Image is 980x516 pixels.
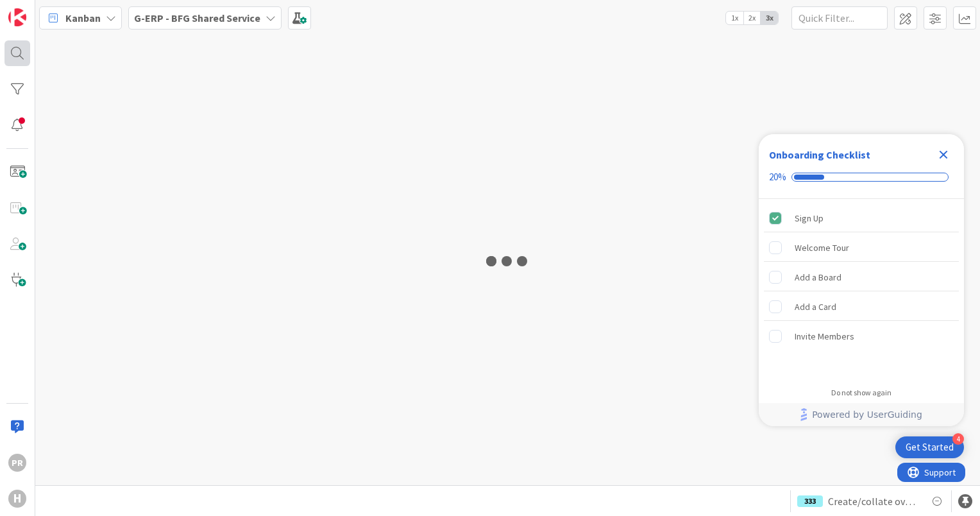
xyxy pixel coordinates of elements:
div: Checklist items [759,199,964,379]
div: 4 [952,433,964,445]
div: Invite Members [795,329,854,344]
div: Add a Card is incomplete. [764,293,959,321]
span: 3x [761,12,778,24]
span: Powered by UserGuiding [812,407,922,422]
div: Footer [759,403,964,426]
div: Add a Board [795,270,841,285]
div: Checklist Container [759,134,964,426]
div: Sign Up [795,211,824,226]
span: Kanban [65,10,101,26]
div: Close Checklist [933,144,954,165]
div: 333 [797,495,823,507]
span: 1x [726,12,743,24]
div: Invite Members is incomplete. [764,322,959,350]
input: Quick Filter... [791,6,888,30]
a: Powered by UserGuiding [765,403,958,426]
img: Visit kanbanzone.com [8,8,26,26]
div: Welcome Tour is incomplete. [764,234,959,262]
div: Sign Up is complete. [764,204,959,232]
div: 20% [769,171,786,183]
div: Add a Card [795,299,836,314]
div: Checklist progress: 20% [769,171,954,183]
span: Support [27,2,58,17]
div: Do not show again [831,388,891,398]
b: G-ERP - BFG Shared Service [134,12,260,24]
div: Open Get Started checklist, remaining modules: 4 [895,436,964,458]
div: PR [8,454,26,472]
span: 2x [743,12,761,24]
div: Welcome Tour [795,240,849,255]
div: Add a Board is incomplete. [764,263,959,291]
div: Get Started [906,441,954,454]
div: Onboarding Checklist [769,147,870,162]
div: H [8,490,26,508]
span: Create/collate overview of Facility applications [828,494,919,509]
